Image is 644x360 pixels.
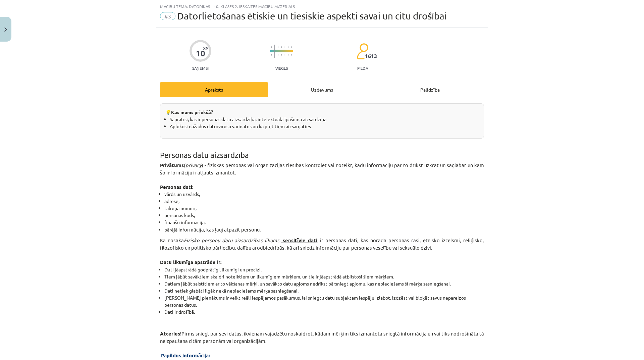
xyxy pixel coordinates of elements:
[274,45,275,58] img: icon-long-line-d9ea69661e0d244f92f715978eff75569469978d946b2353a9bb055b3ed8787d.svg
[160,330,181,337] span: Atceries!
[160,184,194,190] span: Personas dati:
[164,226,484,233] li: pārējā inf
[184,226,261,233] span: ormācija, kas ļauj atpazīt personu.
[196,49,205,58] div: 10
[365,53,377,59] span: 1613
[184,237,279,243] i: Fizisko personu datu aizsardzības likums
[357,43,368,60] img: students-c634bb4e5e11cddfef0936a35e636f08e4e9abd3cc4e673bd6f9a4125e45ecb1.svg
[164,198,484,205] li: adrese,
[170,116,479,123] li: Sapratīsi, kas ir personas datu aizsardzība, intelektuālā īpašuma aizsardzība
[281,54,282,56] img: icon-short-line-57e1e144782c952c97e751825c79c345078a6d821885a25fce030b3d8c18986b.svg
[357,66,368,70] p: pilda
[284,46,285,48] img: icon-short-line-57e1e144782c952c97e751825c79c345078a6d821885a25fce030b3d8c18986b.svg
[164,212,484,219] li: personas kods,
[376,82,484,97] div: Palīdzība
[278,54,278,56] img: icon-short-line-57e1e144782c952c97e751825c79c345078a6d821885a25fce030b3d8c18986b.svg
[284,54,285,56] img: icon-short-line-57e1e144782c952c97e751825c79c345078a6d821885a25fce030b3d8c18986b.svg
[164,308,484,315] li: Dati ir drošībā.
[160,162,484,175] span: ( ) - fiziskas personas vai organizācijas tiesības kontrolēt vai noteikt, kādu informāciju par to...
[164,280,484,287] li: Datiem jābūt saistītiem ar to vākšanas mērķi, un savākto datu apjoms nedrīkst pārsniegt apjomu, k...
[160,103,484,139] div: 💡
[291,46,292,48] img: icon-short-line-57e1e144782c952c97e751825c79c345078a6d821885a25fce030b3d8c18986b.svg
[164,191,484,198] li: vārds un uzvārds,
[288,46,288,48] img: icon-short-line-57e1e144782c952c97e751825c79c345078a6d821885a25fce030b3d8c18986b.svg
[190,66,211,70] p: Saņemsi
[278,46,278,48] img: icon-short-line-57e1e144782c952c97e751825c79c345078a6d821885a25fce030b3d8c18986b.svg
[288,54,288,56] img: icon-short-line-57e1e144782c952c97e751825c79c345078a6d821885a25fce030b3d8c18986b.svg
[275,66,288,70] p: Viegls
[164,219,484,226] li: finanšu informācija,
[164,266,172,272] span: Dat
[160,330,484,344] span: Pirms sniegt par sevi datus, ikvienam vajadzētu noskaidrot, kādam mērķim tiks izmantota sniegtā i...
[164,205,484,212] li: tālruņa numuri,
[283,237,317,244] b: sensitīvie dati
[160,4,484,9] div: Mācību tēma: Datorikas - 10. klases 2. ieskaites mācību materiāls
[177,10,447,21] span: Datorlietošanas ētiskie un tiesiskie aspekti savai un citu drošībai
[161,352,210,359] span: Papildus informācija:
[171,109,213,115] strong: Kas mums priekšā?
[164,287,484,294] li: Dati netiek glabāti ilgāk nekā nepieciešams mērķa sasniegšanai.
[164,273,484,280] li: Tiem jābūt savāktiem skaidri noteiktiem un likumīgiem mērķiem, un tie ir jāapstrādā atbilstoši ši...
[268,82,376,97] div: Uzdevums
[291,54,292,56] img: icon-short-line-57e1e144782c952c97e751825c79c345078a6d821885a25fce030b3d8c18986b.svg
[4,28,7,32] img: icon-close-lesson-0947bae3869378f0d4975bcd49f059093ad1ed9edebbc8119c70593378902aed.svg
[160,139,484,159] h1: Personas datu aizsardzība
[170,123,479,130] li: Aplūkosi dažādus datorvīrusu varinatus un kā pret tiem aizsargāties
[164,266,484,273] li: i jāapstrādā godprātīgi, likumīgi un precīzi.
[160,259,222,265] span: Datu likumīga apstrāde ir:
[160,12,175,20] span: #3
[281,46,282,48] img: icon-short-line-57e1e144782c952c97e751825c79c345078a6d821885a25fce030b3d8c18986b.svg
[160,237,484,251] span: Kā nosaka , ir personas dati, kas norāda personas rasi, etnisko izcelsmi, reliģisko, filozofisko ...
[203,46,208,50] span: XP
[160,82,268,97] div: Apraksts
[185,162,202,168] i: privacy
[160,162,184,168] span: Privātums
[164,294,484,308] li: [PERSON_NAME] pienākums ir veikt reāli iespējamos pasākumus, lai sniegtu datu subjektam iespēju i...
